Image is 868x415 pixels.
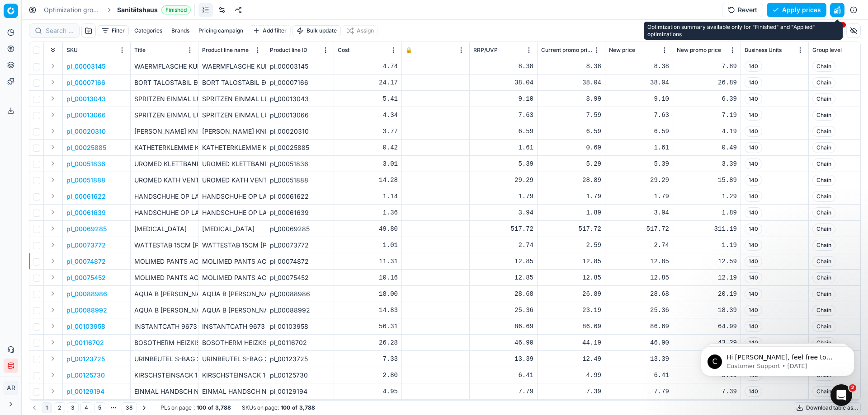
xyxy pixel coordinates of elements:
[47,174,58,185] button: Expand
[134,371,194,380] p: KIRSCHSTEINSACK 10X10
[745,126,762,137] span: 140
[202,111,262,120] div: SPRITZEN EINMAL LUER ECOJE
[677,47,721,54] span: New promo price
[134,127,194,136] p: [PERSON_NAME] KNIESTR70D35-38PERL
[812,321,835,332] span: Chain
[677,224,737,233] div: 311.19
[849,384,856,392] span: 2
[117,5,191,14] span: SanitätshausFinished
[195,25,247,36] button: Pricing campaign
[767,3,826,17] button: Apply prices
[168,25,193,36] button: Brands
[687,327,868,391] iframe: Intercom notifications message
[4,381,18,395] span: AR
[66,176,105,185] p: pl_00051888
[812,272,835,283] span: Chain
[270,94,330,103] div: pl_00013043
[134,111,194,120] p: SPRITZEN EINMAL LUER ECOJE
[299,404,315,411] strong: 3,788
[609,224,669,233] div: 517.72
[134,241,194,250] p: WATTESTAB 15CM [PERSON_NAME] M [PERSON_NAME]
[134,176,194,185] p: UROMED KATH VENT COMP 1504
[139,402,150,413] button: Go to next page
[541,78,601,87] div: 38.04
[677,159,737,168] div: 3.39
[47,353,58,364] button: Expand
[47,321,58,331] button: Expand
[745,207,762,218] span: 140
[46,26,74,35] input: Search by SKU or title
[745,61,762,72] span: 140
[47,142,58,153] button: Expand
[473,62,533,71] div: 8.38
[66,241,106,250] p: pl_00073772
[677,354,737,364] div: 12.69
[541,47,592,54] span: Current promo price
[47,256,58,266] button: Expand
[54,402,65,413] button: 2
[338,273,398,282] div: 10.16
[338,47,349,54] span: Cost
[677,241,737,250] div: 1.19
[270,322,330,331] div: pl_00103958
[812,191,835,202] span: Chain
[541,354,601,364] div: 12.49
[812,175,835,186] span: Chain
[47,191,58,201] button: Expand
[66,273,106,282] button: pl_00075452
[473,143,533,152] div: 1.61
[745,93,762,104] span: 140
[202,127,262,136] div: [PERSON_NAME] KNIESTR70D35-38PERL
[609,241,669,250] div: 2.74
[47,61,58,71] button: Expand
[270,62,330,71] div: pl_00003145
[134,208,194,217] p: HANDSCHUHE OP LATEX 7 STER
[66,289,107,298] button: pl_00088986
[541,94,601,103] div: 8.99
[66,257,106,266] button: pl_00074872
[812,224,835,234] span: Chain
[722,3,763,17] button: Revert
[338,111,398,120] div: 4.34
[134,192,194,201] p: HANDSCHUHE OP LATEX 7.5STE
[609,322,669,331] div: 86.69
[338,306,398,315] div: 14.83
[202,192,262,201] div: HANDSCHUHE OP LATEX 7.5STE
[66,94,106,103] p: pl_00013043
[66,306,107,315] button: pl_00088992
[270,192,330,201] div: pl_00061622
[122,402,137,413] button: 38
[66,387,104,396] p: pl_00129194
[66,208,106,217] p: pl_00061639
[202,62,262,71] div: WAERMFLASCHE KUNSTST 1.8L
[677,176,737,185] div: 15.89
[677,322,737,331] div: 64.99
[39,35,156,43] p: Message from Customer Support, sent 1d ago
[812,110,835,121] span: Chain
[609,94,669,103] div: 9.10
[338,78,398,87] div: 24.17
[338,143,398,152] div: 0.42
[541,62,601,71] div: 8.38
[812,61,835,72] span: Chain
[541,111,601,120] div: 7.59
[338,62,398,71] div: 4.74
[47,272,58,283] button: Expand
[609,354,669,364] div: 13.39
[745,110,762,121] span: 140
[541,241,601,250] div: 2.59
[609,338,669,347] div: 46.90
[66,224,107,233] button: pl_00069285
[812,256,835,267] span: Chain
[609,62,669,71] div: 8.38
[66,371,105,380] button: pl_00125730
[44,5,102,14] a: Optimization groups
[67,402,79,413] button: 3
[812,305,835,316] span: Chain
[677,306,737,315] div: 18.39
[677,273,737,282] div: 12.19
[473,338,533,347] div: 46.90
[94,402,105,413] button: 5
